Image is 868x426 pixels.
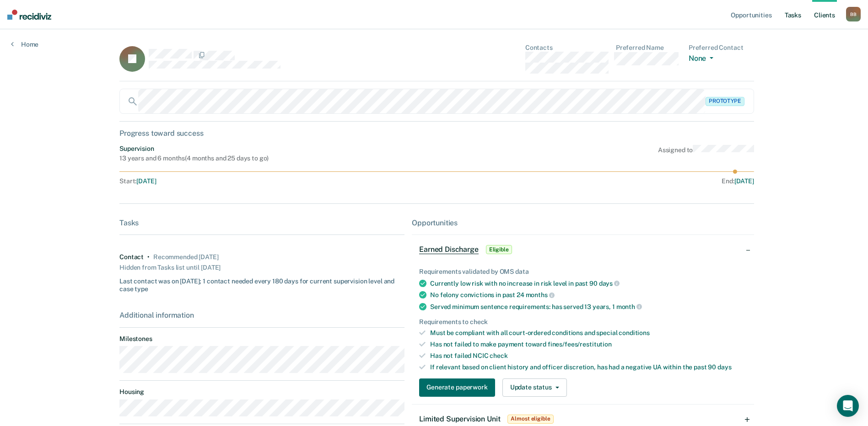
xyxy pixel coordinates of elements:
[502,378,567,397] button: Update status
[153,253,218,261] div: Recommended in 18 days
[846,7,861,21] div: B B
[419,268,747,276] div: Requirements validated by OMS data
[419,378,498,397] a: Navigate to form link
[119,274,404,293] div: Last contact was on [DATE]; 1 contact needed every 180 days for current supervision level and cas...
[619,329,650,336] span: conditions
[119,154,269,162] div: 13 years and 6 months ( 4 months and 25 days to go )
[616,303,642,310] span: month
[689,44,754,52] dt: Preferred Contact
[119,261,221,274] div: Hidden from Tasks list until [DATE]
[430,352,747,360] div: Has not failed NCIC
[616,44,681,52] dt: Preferred Name
[119,335,404,343] dt: Milestones
[136,177,156,185] span: [DATE]
[430,303,747,311] div: Served minimum sentence requirements: has served 13 years, 1
[147,253,150,261] div: •
[430,279,747,288] div: Currently low risk with no increase in risk level in past 90
[119,129,754,138] div: Progress toward success
[119,311,404,319] div: Additional information
[734,177,754,185] span: [DATE]
[419,245,478,254] span: Earned Discharge
[119,218,404,227] div: Tasks
[430,341,747,348] div: Has not failed to make payment toward
[837,395,859,417] div: Open Intercom Messenger
[846,7,861,21] button: BB
[507,415,553,424] span: Almost eligible
[717,363,731,371] span: days
[525,44,609,52] dt: Contacts
[599,280,620,287] span: days
[119,145,269,153] div: Supervision
[412,218,754,227] div: Opportunities
[430,363,747,371] div: If relevant based on client history and officer discretion, has had a negative UA within the past 90
[441,177,754,185] div: End :
[658,145,754,162] div: Assigned to
[430,291,747,299] div: No felony convictions in past 24
[119,177,437,185] div: Start :
[430,329,747,337] div: Must be compliant with all court-ordered conditions and special
[486,245,512,254] span: Eligible
[119,253,144,261] div: Contact
[419,415,500,423] span: Limited Supervision Unit
[119,388,404,396] dt: Housing
[689,54,717,64] button: None
[419,378,495,397] button: Generate paperwork
[419,318,747,326] div: Requirements to check
[548,341,612,348] span: fines/fees/restitution
[526,291,555,298] span: months
[11,40,38,48] a: Home
[490,352,507,359] span: check
[7,10,51,20] img: Recidiviz
[412,235,754,264] div: Earned DischargeEligible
